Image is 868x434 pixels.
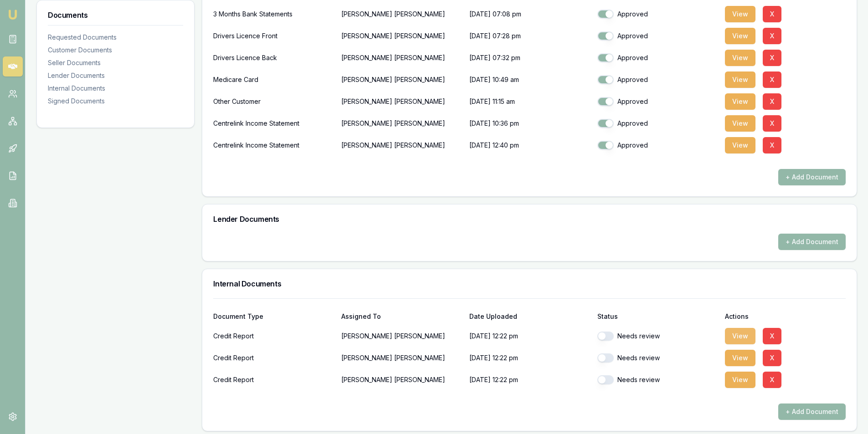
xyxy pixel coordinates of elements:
div: Centrelink Income Statement [213,136,334,154]
p: [DATE] 07:32 pm [469,49,590,67]
p: [DATE] 10:36 pm [469,114,590,133]
p: [DATE] 12:22 pm [469,327,590,345]
p: [DATE] 11:15 am [469,92,590,111]
button: X [763,28,781,44]
button: View [725,71,755,88]
button: View [725,137,755,153]
div: Lender Documents [48,71,183,80]
div: Internal Documents [48,84,183,93]
div: Centrelink Income Statement [213,114,334,133]
button: View [725,115,755,132]
div: Other Customer [213,92,334,111]
div: Date Uploaded [469,313,590,320]
button: + Add Document [778,234,846,250]
button: + Add Document [778,403,846,420]
h3: Documents [48,11,183,19]
button: View [725,350,755,366]
div: Drivers Licence Front [213,27,334,45]
div: Seller Documents [48,58,183,67]
div: Approved [597,141,718,150]
button: X [763,115,781,132]
p: [PERSON_NAME] [PERSON_NAME] [341,349,462,367]
button: X [763,50,781,66]
p: [DATE] 12:22 pm [469,371,590,389]
h3: Internal Documents [213,280,846,287]
div: Requested Documents [48,33,183,42]
button: View [725,93,755,110]
div: Approved [597,10,718,19]
button: X [763,6,781,22]
p: [PERSON_NAME] [PERSON_NAME] [341,371,462,389]
button: View [725,50,755,66]
p: [PERSON_NAME] [PERSON_NAME] [341,27,462,45]
button: + Add Document [778,169,846,185]
div: Approved [597,75,718,84]
p: [DATE] 10:49 am [469,71,590,89]
button: X [763,350,781,366]
div: Approved [597,97,718,106]
div: Customer Documents [48,46,183,55]
button: View [725,328,755,344]
p: [PERSON_NAME] [PERSON_NAME] [341,136,462,154]
p: [DATE] 07:08 pm [469,5,590,23]
div: Needs review [597,353,718,363]
p: [PERSON_NAME] [PERSON_NAME] [341,71,462,89]
div: Credit Report [213,327,334,345]
p: [DATE] 07:28 pm [469,27,590,45]
button: View [725,372,755,388]
div: Approved [597,119,718,128]
div: 3 Months Bank Statements [213,5,334,23]
p: [PERSON_NAME] [PERSON_NAME] [341,92,462,111]
p: [DATE] 12:40 pm [469,136,590,154]
div: Approved [597,53,718,62]
div: Drivers Licence Back [213,49,334,67]
div: Signed Documents [48,97,183,106]
button: X [763,71,781,88]
div: Assigned To [341,313,462,320]
div: Credit Report [213,349,334,367]
button: X [763,328,781,344]
button: View [725,6,755,22]
div: Credit Report [213,371,334,389]
div: Needs review [597,375,718,384]
div: Needs review [597,332,718,341]
p: [PERSON_NAME] [PERSON_NAME] [341,327,462,345]
div: Approved [597,31,718,41]
p: [PERSON_NAME] [PERSON_NAME] [341,5,462,23]
div: Document Type [213,313,334,320]
button: X [763,93,781,110]
button: View [725,28,755,44]
p: [DATE] 12:22 pm [469,349,590,367]
div: Actions [725,313,846,320]
p: [PERSON_NAME] [PERSON_NAME] [341,49,462,67]
button: X [763,137,781,153]
h3: Lender Documents [213,215,846,223]
img: emu-icon-u.png [7,9,18,20]
div: Status [597,313,718,320]
button: X [763,372,781,388]
div: Medicare Card [213,71,334,89]
p: [PERSON_NAME] [PERSON_NAME] [341,114,462,133]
